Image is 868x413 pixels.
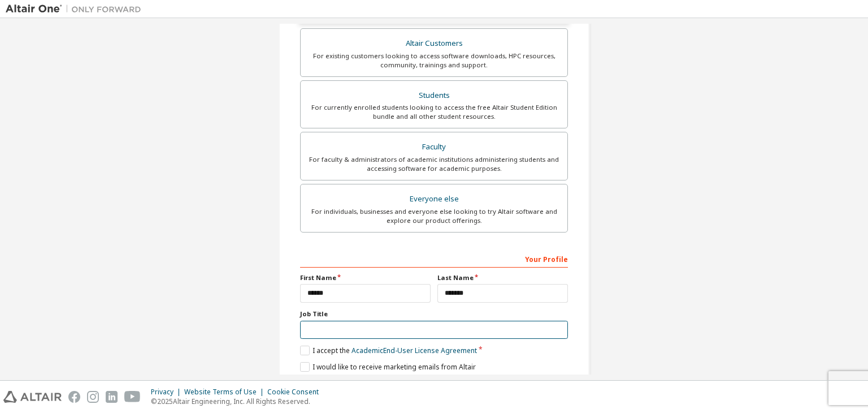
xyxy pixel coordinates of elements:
[151,388,184,397] div: Privacy
[300,346,477,355] label: I accept the
[307,36,561,51] div: Altair Customers
[307,155,561,173] div: For faculty & administrators of academic institutions administering students and accessing softwa...
[151,397,325,406] p: © 2025 Altair Engineering, Inc. All Rights Reserved.
[307,51,561,70] div: For existing customers looking to access software downloads, HPC resources, community, trainings ...
[300,273,431,282] label: First Name
[307,139,561,155] div: Faculty
[184,388,267,397] div: Website Terms of Use
[6,3,147,15] img: Altair One
[106,391,118,403] img: linkedin.svg
[307,191,561,207] div: Everyone else
[267,388,325,397] div: Cookie Consent
[68,391,80,403] img: facebook.svg
[307,207,561,225] div: For individuals, businesses and everyone else looking to try Altair software and explore our prod...
[437,273,568,282] label: Last Name
[124,391,141,403] img: youtube.svg
[300,362,476,372] label: I would like to receive marketing emails from Altair
[87,391,99,403] img: instagram.svg
[307,103,561,121] div: For currently enrolled students looking to access the free Altair Student Edition bundle and all ...
[351,346,477,355] a: Academic End-User License Agreement
[300,249,568,268] div: Your Profile
[300,309,568,319] label: Job Title
[307,88,561,104] div: Students
[3,391,62,403] img: altair_logo.svg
